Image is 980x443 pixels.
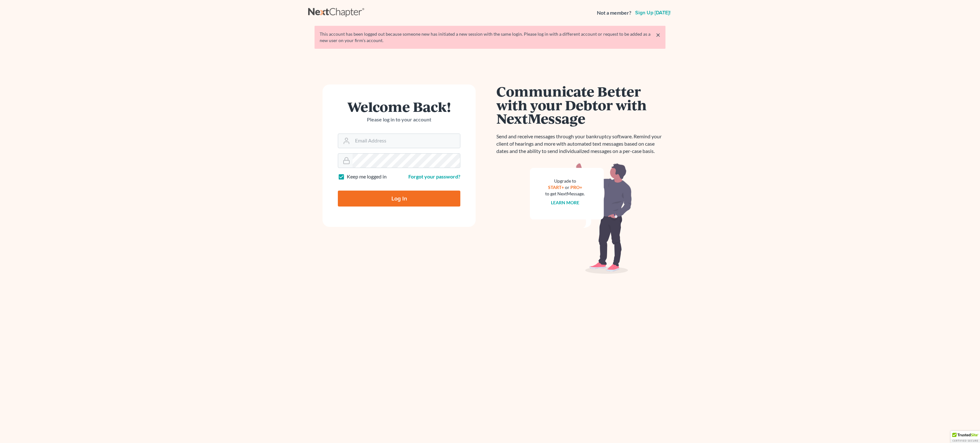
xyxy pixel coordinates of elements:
h1: Communicate Better with your Debtor with NextMessage [496,84,665,125]
a: Forgot your password? [408,173,460,179]
p: Send and receive messages through your bankruptcy software. Remind your client of hearings and mo... [496,133,665,155]
strong: Not a member? [597,9,631,17]
div: to get NextMessage. [545,191,585,197]
a: PRO+ [570,185,582,190]
label: Keep me logged in [347,173,387,180]
h1: Welcome Back! [338,100,460,113]
a: START+ [548,185,564,190]
div: Upgrade to [545,178,585,184]
img: nextmessage_bg-59042aed3d76b12b5cd301f8e5b87938c9018125f34e5fa2b7a6b67550977c72.svg [530,163,632,274]
a: Sign up [DATE]! [634,10,672,15]
a: Learn more [551,200,579,205]
p: Please log in to your account [338,116,460,123]
input: Email Address [353,134,460,148]
div: TrustedSite Certified [951,431,980,443]
div: This account has been logged out because someone new has initiated a new session with the same lo... [320,31,660,44]
a: × [656,31,660,39]
input: Log In [338,191,460,207]
span: or [565,185,569,190]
